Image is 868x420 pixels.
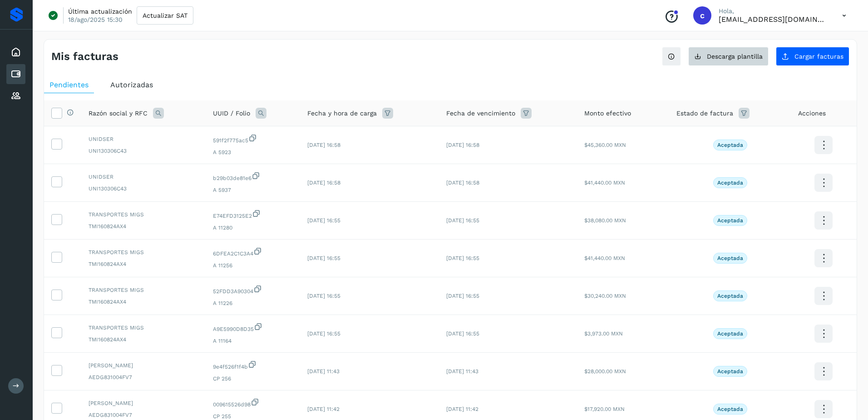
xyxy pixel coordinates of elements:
[307,330,340,337] span: [DATE] 16:55
[89,411,198,419] span: AEDG831004FV7
[213,322,293,333] span: A9E5990D8D35
[717,293,743,299] p: Aceptada
[6,64,25,84] div: Cuentas por pagar
[89,373,198,381] span: AEDG831004FV7
[213,261,293,270] span: A 11256
[89,260,198,268] span: TMI160824AX4
[89,361,198,370] span: [PERSON_NAME]
[798,109,826,118] span: Acciones
[584,293,626,299] span: $30,240.00 MXN
[89,286,198,294] span: TRANSPORTES MIGS
[213,109,250,118] span: UUID / Folio
[794,53,843,60] span: Cargar facturas
[137,6,193,25] button: Actualizar SAT
[717,142,743,148] p: Aceptada
[89,399,198,407] span: [PERSON_NAME]
[213,398,293,409] span: 009615526d98
[6,86,25,106] div: Proveedores
[213,375,293,383] span: CP 256
[307,255,340,261] span: [DATE] 16:55
[68,15,123,24] p: 18/ago/2025 15:30
[307,180,340,186] span: [DATE] 16:58
[307,368,340,375] span: [DATE] 11:43
[719,15,828,24] p: cxp@53cargo.com
[213,285,293,295] span: 52FDD3A90304
[89,298,198,306] span: TMI160824AX4
[707,53,763,60] span: Descarga plantilla
[89,210,198,219] span: TRANSPORTES MIGS
[89,324,198,332] span: TRANSPORTES MIGS
[89,109,148,118] span: Razón social y RFC
[110,80,153,89] span: Autorizadas
[49,80,89,89] span: Pendientes
[143,12,187,19] span: Actualizar SAT
[213,360,293,371] span: 9e4f526f1f4b
[717,180,743,186] p: Aceptada
[446,180,479,186] span: [DATE] 16:58
[51,50,118,63] h4: Mis facturas
[776,47,849,66] button: Cargar facturas
[584,142,626,148] span: $45,360.00 MXN
[584,368,626,375] span: $28,000.00 MXN
[307,109,377,118] span: Fecha y hora de carga
[89,173,198,181] span: UNIDSER
[719,7,828,15] p: Hola,
[717,330,743,337] p: Aceptada
[717,368,743,375] p: Aceptada
[213,224,293,232] span: A 11280
[213,134,293,145] span: 591f2f775ac5
[717,217,743,224] p: Aceptada
[213,171,293,182] span: b29b03de81e6
[213,247,293,258] span: 6DFEA2C1C3A4
[717,255,743,261] p: Aceptada
[584,109,631,118] span: Monto efectivo
[307,142,340,148] span: [DATE] 16:58
[688,47,769,66] button: Descarga plantilla
[446,330,479,337] span: [DATE] 16:55
[213,337,293,345] span: A 11164
[89,335,198,344] span: TMI160824AX4
[717,406,743,412] p: Aceptada
[89,185,198,193] span: UNI130306C43
[446,368,478,375] span: [DATE] 11:43
[446,109,515,118] span: Fecha de vencimiento
[676,109,733,118] span: Estado de factura
[446,293,479,299] span: [DATE] 16:55
[89,222,198,230] span: TMI160824AX4
[446,406,478,412] span: [DATE] 11:42
[213,299,293,307] span: A 11226
[89,147,198,155] span: UNI130306C43
[584,180,625,186] span: $41,440.00 MXN
[584,330,623,337] span: $3,973.00 MXN
[89,135,198,143] span: UNIDSER
[307,293,340,299] span: [DATE] 16:55
[89,248,198,256] span: TRANSPORTES MIGS
[68,7,132,15] p: Última actualización
[446,217,479,224] span: [DATE] 16:55
[213,209,293,220] span: E74EFD3125E2
[307,217,340,224] span: [DATE] 16:55
[213,148,293,156] span: A 5923
[584,406,625,412] span: $17,920.00 MXN
[307,406,340,412] span: [DATE] 11:42
[446,255,479,261] span: [DATE] 16:55
[584,217,626,224] span: $38,080.00 MXN
[446,142,479,148] span: [DATE] 16:58
[6,42,25,62] div: Inicio
[213,186,293,194] span: A 5937
[584,255,625,261] span: $41,440.00 MXN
